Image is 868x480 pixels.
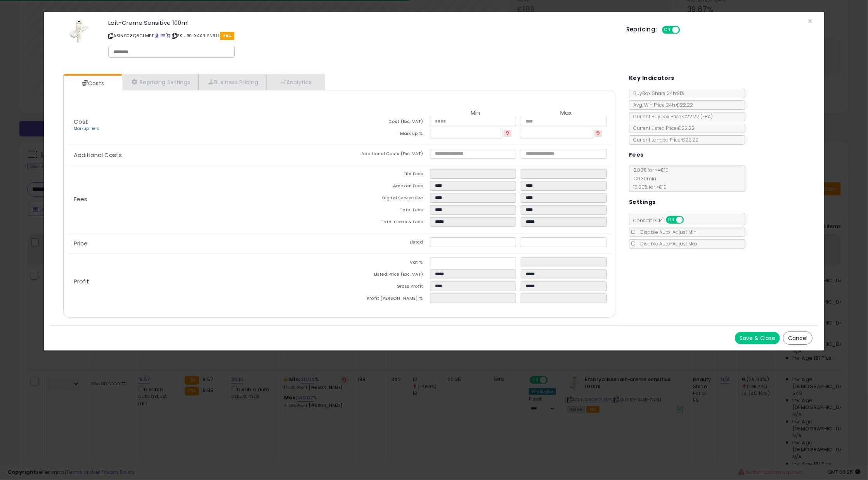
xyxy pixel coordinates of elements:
[340,237,430,249] td: Listed
[340,217,430,229] td: Total Costs & Fees
[166,33,170,39] a: Your listing only
[626,26,657,33] h5: Repricing:
[340,129,430,141] td: Mark up %
[68,196,340,202] p: Fees
[340,281,430,294] td: Gross Profit
[122,74,199,90] a: Repricing Settings
[340,149,430,161] td: Additional Costs (Exc. VAT)
[68,240,340,247] p: Price
[340,294,430,306] td: Profit [PERSON_NAME] %
[68,152,340,158] p: Additional Costs
[340,181,430,193] td: Amazon Fees
[629,102,693,108] span: Avg. Win Price 24h: €22.22
[161,33,165,39] a: All offer listings
[629,90,684,97] span: BuyBox Share 24h: 91%
[68,20,91,43] img: 41ttzF02SLL._SL60_.jpg
[636,229,696,235] span: Disable Auto-Adjust Min
[783,332,813,345] button: Cancel
[700,113,713,120] span: ( FBA )
[74,126,99,131] a: Markup Tiers
[220,32,234,40] span: FBA
[629,150,644,160] h5: Fees
[629,175,656,182] span: €0.30 min
[679,27,691,33] span: OFF
[629,197,655,207] h5: Settings
[629,73,674,83] h5: Key Indicators
[667,217,676,223] span: ON
[636,240,698,247] span: Disable Auto-Adjust Max
[735,332,780,344] button: Save & Close
[629,136,698,143] span: Current Landed Price: €22.22
[108,20,615,26] h3: Lait-Creme Sensitive 100ml
[198,74,266,90] a: Business Pricing
[340,169,430,181] td: FBA Fees
[340,117,430,129] td: Cost (Exc. VAT)
[521,110,612,117] th: Max
[629,184,667,190] span: 15.00 % for > €10
[629,167,669,190] span: 8.00 % for <= €10
[340,257,430,269] td: Vat %
[807,16,813,27] span: ×
[266,74,324,90] a: Analytics
[64,76,121,91] a: Costs
[629,217,694,224] span: Consider CPT:
[683,217,695,223] span: OFF
[155,33,159,39] a: BuyBox page
[340,269,430,281] td: Listed Price (Exc. VAT)
[663,27,672,33] span: ON
[68,119,340,132] p: Cost
[430,110,521,117] th: Min
[629,113,713,120] span: Current Buybox Price:
[629,125,695,131] span: Current Listed Price: €22.22
[68,278,340,285] p: Profit
[682,113,713,120] span: €22.22
[340,205,430,217] td: Total Fees
[340,193,430,205] td: Digital Service Fee
[108,29,615,42] p: ASIN: B08Q6GLMPT | SKU: B9-X4XB-FN3H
